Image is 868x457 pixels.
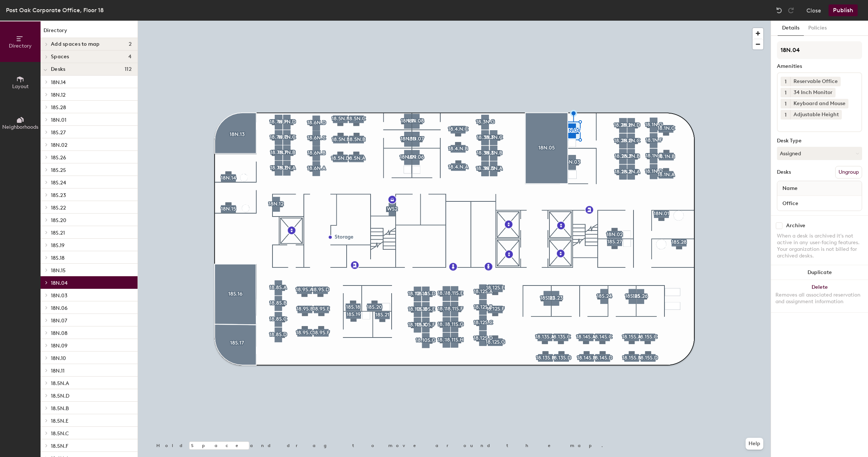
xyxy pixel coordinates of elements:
button: Publish [829,4,858,16]
button: 1 [781,99,790,108]
div: Adjustable Height [790,110,842,120]
span: 1 [785,111,787,119]
span: 18N.02 [51,142,67,148]
span: 18N.08 [51,330,67,336]
span: 1 [785,78,787,86]
span: Spaces [51,54,69,60]
div: Reservable Office [790,77,841,86]
button: Details [778,21,804,36]
div: Desks [777,169,791,175]
button: Assigned [777,147,862,160]
span: 18N.07 [51,318,67,324]
button: 1 [781,77,790,86]
span: Name [779,182,801,195]
h1: Directory [41,27,138,38]
span: 18.5N.A [51,380,69,387]
div: Removes all associated reservation and assignment information [775,292,864,305]
span: 18.5N.D [51,393,69,399]
span: 18N.01 [51,117,66,123]
span: 4 [128,54,132,60]
span: 18S.19 [51,242,65,249]
button: 1 [781,110,790,120]
button: Help [746,438,763,450]
span: 18N.15 [51,267,66,274]
span: 18S.20 [51,217,66,224]
span: 1 [785,89,787,97]
span: 18S.25 [51,167,66,173]
span: 18S.28 [51,104,66,111]
button: DeleteRemoves all associated reservation and assignment information [771,280,868,312]
span: 18N.03 [51,292,67,299]
span: 18N.10 [51,355,66,361]
span: 18S.23 [51,192,66,198]
span: 18S.26 [51,155,66,161]
span: 18S.24 [51,180,66,186]
span: 1 [785,100,787,108]
button: 1 [781,88,790,97]
button: Policies [804,21,831,36]
button: Ungroup [835,166,862,179]
button: Close [806,4,821,16]
div: Desk Type [777,138,862,144]
span: 18N.04 [51,280,67,286]
img: Redo [787,7,795,14]
span: Layout [12,83,29,90]
span: Add spaces to map [51,41,100,47]
div: When a desk is archived it's not active in any user-facing features. Your organization is not bil... [777,233,862,259]
span: Neighborhoods [2,124,38,130]
button: Duplicate [771,265,868,280]
span: 18.5N.E [51,418,69,424]
span: 18.5N.B [51,405,69,412]
span: 18N.12 [51,92,66,98]
span: 18N.09 [51,343,67,349]
span: 18.5N.C [51,430,69,437]
div: 34 Inch Monitor [790,88,836,97]
div: Post Oak Corporate Office, Floor 18 [6,6,104,15]
div: Archive [786,223,805,229]
span: 112 [125,66,132,72]
span: Desks [51,66,65,72]
span: Directory [9,43,32,49]
span: 18S.27 [51,129,66,136]
div: Keyboard and Mouse [790,99,848,108]
span: 18N.06 [51,305,67,311]
input: Unnamed desk [779,198,860,208]
div: Amenities [777,63,862,69]
span: 18N.11 [51,368,65,374]
img: Undo [775,7,783,14]
span: 18S.18 [51,255,65,261]
span: 18S.22 [51,205,66,211]
span: 18S.21 [51,230,65,236]
span: 2 [129,41,132,47]
span: 18N.14 [51,79,66,86]
span: 18.5N.F [51,443,68,449]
